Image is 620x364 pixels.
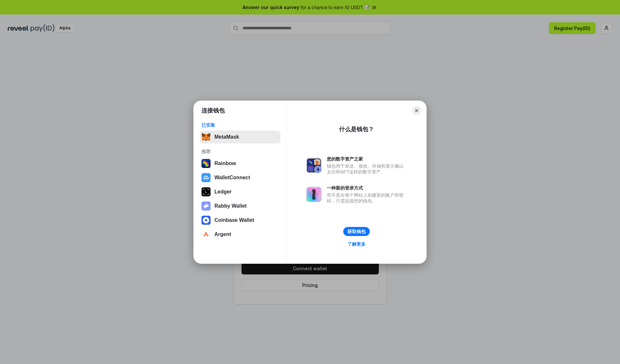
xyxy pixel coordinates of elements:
[201,216,211,225] img: svg+xml,%3Csvg%20width%3D%2228%22%20height%3D%2228%22%20viewBox%3D%220%200%2028%2028%22%20fill%3D...
[327,163,407,175] div: 钱包用于发送、接收、存储和显示像以太坊和NFT这样的数字资产。
[347,241,366,247] div: 了解更多
[214,231,231,237] div: Argent
[214,134,239,140] div: MetaMask
[201,133,211,142] img: svg+xml,%3Csvg%20fill%3D%22none%22%20height%3D%2233%22%20viewBox%3D%220%200%2035%2033%22%20width%...
[201,122,279,128] div: 已安装
[327,156,407,162] div: 您的数字资产之家
[201,202,211,211] img: svg+xml,%3Csvg%20xmlns%3D%22http%3A%2F%2Fwww.w3.org%2F2000%2Fsvg%22%20fill%3D%22none%22%20viewBox...
[214,161,236,166] div: Rainbow
[201,159,211,168] img: svg+xml,%3Csvg%20width%3D%22120%22%20height%3D%22120%22%20viewBox%3D%220%200%20120%20120%22%20fil...
[200,171,281,184] button: WalletConnect
[339,125,374,133] div: 什么是钱包？
[327,185,407,191] div: 一种新的登录方式
[214,217,254,223] div: Coinbase Wallet
[200,228,281,241] button: Argent
[214,189,232,195] div: Ledger
[200,214,281,227] button: Coinbase Wallet
[201,187,211,196] img: svg+xml,%3Csvg%20xmlns%3D%22http%3A%2F%2Fwww.w3.org%2F2000%2Fsvg%22%20width%3D%2228%22%20height%3...
[200,157,281,170] button: Rainbow
[200,185,281,198] button: Ledger
[306,187,322,202] img: svg+xml,%3Csvg%20xmlns%3D%22http%3A%2F%2Fwww.w3.org%2F2000%2Fsvg%22%20fill%3D%22none%22%20viewBox...
[201,173,211,182] img: svg+xml,%3Csvg%20width%3D%2228%22%20height%3D%2228%22%20viewBox%3D%220%200%2028%2028%22%20fill%3D...
[214,175,250,181] div: WalletConnect
[347,229,366,234] div: 获取钱包
[214,203,247,209] div: Rabby Wallet
[344,240,369,248] a: 了解更多
[200,131,281,143] button: MetaMask
[306,158,322,173] img: svg+xml,%3Csvg%20xmlns%3D%22http%3A%2F%2Fwww.w3.org%2F2000%2Fsvg%22%20fill%3D%22none%22%20viewBox...
[343,227,370,236] button: 获取钱包
[412,106,421,115] button: Close
[201,149,279,154] div: 推荐
[201,230,211,239] img: svg+xml,%3Csvg%20width%3D%2228%22%20height%3D%2228%22%20viewBox%3D%220%200%2028%2028%22%20fill%3D...
[327,192,407,204] div: 而不是在每个网站上创建新的账户和密码，只需连接您的钱包。
[200,200,281,212] button: Rabby Wallet
[201,107,225,114] h1: 连接钱包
